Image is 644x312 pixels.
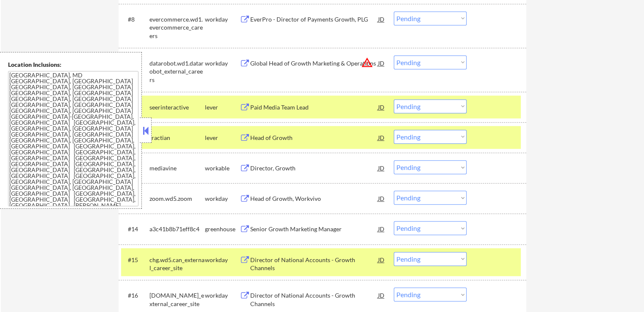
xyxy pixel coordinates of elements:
div: JD [377,55,386,71]
div: Location Inclusions: [8,60,138,69]
button: warning_amber [361,57,373,68]
div: Head of Growth, Workvivo [250,194,378,203]
div: datarobot.wd1.datarobot_external_careers [149,59,205,84]
div: Director of National Accounts - Growth Channels [250,256,378,272]
div: Director of National Accounts - Growth Channels [250,291,378,308]
div: workday [205,256,240,264]
div: lever [205,134,240,142]
div: JD [377,252,386,267]
div: JD [377,11,386,27]
div: JD [377,191,386,206]
div: JD [377,160,386,175]
div: Head of Growth [250,134,378,142]
div: seerinteractive [149,103,205,112]
div: Global Head of Growth Marketing & Operations [250,59,378,68]
div: JD [377,221,386,236]
div: workable [205,164,240,172]
div: #14 [128,225,143,233]
div: a3c41b8b71eff8c4 [149,225,205,233]
div: JD [377,130,386,145]
div: Director, Growth [250,164,378,172]
div: workday [205,15,240,24]
div: workday [205,194,240,203]
div: JD [377,99,386,115]
div: lever [205,103,240,112]
div: Paid Media Team Lead [250,103,378,112]
div: #16 [128,291,143,300]
div: #15 [128,256,143,264]
div: mediavine [149,164,205,172]
div: evercommerce.wd1.evercommerce_careers [149,15,205,40]
div: EverPro - Director of Payments Growth, PLG [250,15,378,24]
div: greenhouse [205,225,240,233]
div: tractian [149,134,205,142]
div: JD [377,287,386,303]
div: Senior Growth Marketing Manager [250,225,378,233]
div: workday [205,59,240,68]
div: workday [205,291,240,300]
div: #8 [128,15,143,24]
div: [DOMAIN_NAME]_external_career_site [149,291,205,308]
div: zoom.wd5.zoom [149,194,205,203]
div: chg.wd5.can_external_career_site [149,256,205,272]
